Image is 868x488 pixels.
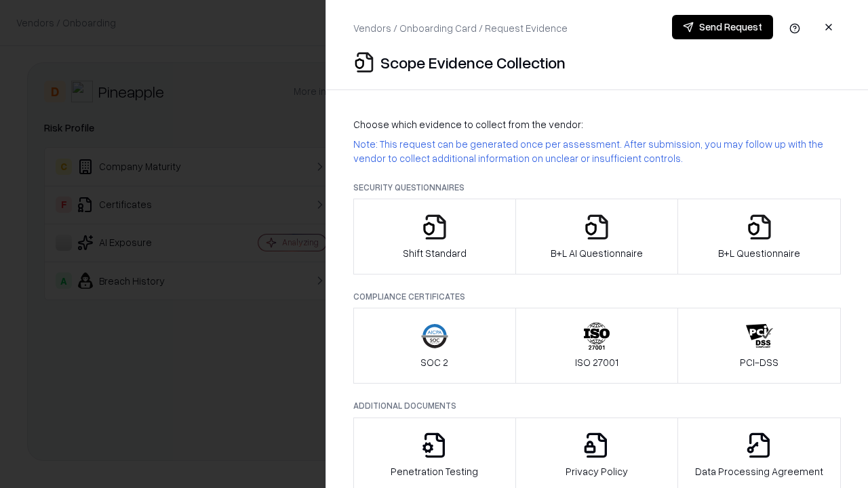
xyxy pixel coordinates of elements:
p: Note: This request can be generated once per assessment. After submission, you may follow up with... [353,137,841,165]
p: Scope Evidence Collection [380,52,566,73]
p: Choose which evidence to collect from the vendor: [353,117,841,131]
button: B+L Questionnaire [677,199,841,274]
button: Shift Standard [353,199,516,274]
button: SOC 2 [353,308,516,384]
p: B+L Questionnaire [718,246,800,260]
p: Shift Standard [403,246,467,260]
p: PCI-DSS [740,355,778,369]
button: PCI-DSS [677,308,841,384]
p: Compliance Certificates [353,291,841,302]
p: B+L AI Questionnaire [551,246,643,260]
p: Penetration Testing [391,464,478,479]
button: ISO 27001 [515,308,679,384]
p: SOC 2 [420,355,448,369]
button: B+L AI Questionnaire [515,199,679,274]
button: Send Request [672,15,773,39]
p: Additional Documents [353,400,841,411]
p: Security Questionnaires [353,182,841,193]
p: Data Processing Agreement [695,464,823,479]
p: Privacy Policy [566,464,628,479]
p: Vendors / Onboarding Card / Request Evidence [353,21,568,35]
p: ISO 27001 [575,355,618,369]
